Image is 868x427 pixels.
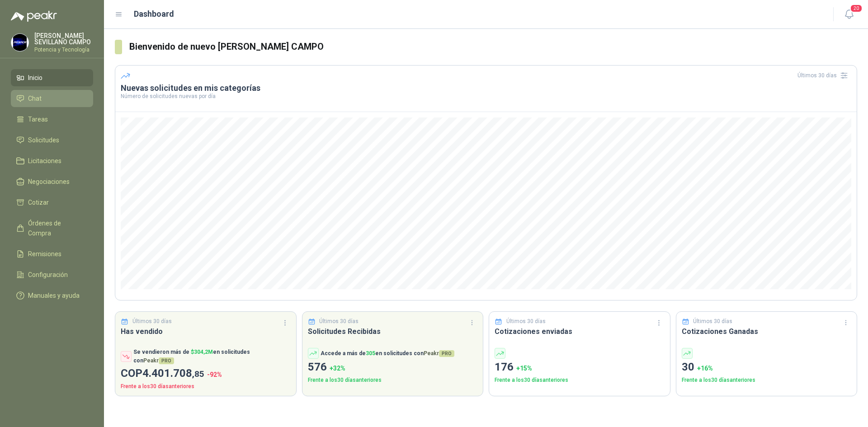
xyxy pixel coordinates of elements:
[11,131,93,149] a: Solicitudes
[143,357,174,364] span: Peakr
[28,197,49,207] span: Cotizar
[28,73,42,83] span: Inicio
[191,349,213,355] span: $ 304,2M
[192,369,204,379] span: ,85
[319,317,359,326] p: Últimos 30 días
[330,365,345,372] span: + 32 %
[11,287,93,304] a: Manuales y ayuda
[366,350,375,357] span: 305
[133,348,291,365] p: Se vendieron más de en solicitudes con
[424,350,454,357] span: Peakr
[321,349,454,358] p: Accede a más de en solicitudes con
[697,365,713,372] span: + 16 %
[797,68,851,83] div: Últimos 30 días
[132,317,172,326] p: Últimos 30 días
[129,40,857,54] h3: Bienvenido de nuevo [PERSON_NAME] CAMPO
[506,317,546,326] p: Últimos 30 días
[516,365,532,372] span: + 15 %
[34,47,93,52] p: Potencia y Tecnología
[495,359,665,376] p: 176
[121,94,851,99] p: Número de solicitudes nuevas por día
[28,291,80,300] span: Manuales y ayuda
[28,249,61,259] span: Remisiones
[439,350,454,357] span: PRO
[159,357,174,364] span: PRO
[11,215,93,242] a: Órdenes de Compra
[308,326,478,337] h3: Solicitudes Recibidas
[142,367,204,380] span: 4.401.708
[11,11,57,22] img: Logo peakr
[121,326,291,337] h3: Has vendido
[308,376,478,385] p: Frente a los 30 días anteriores
[28,94,42,103] span: Chat
[11,152,93,169] a: Licitaciones
[11,34,28,51] img: Company Logo
[28,114,48,124] span: Tareas
[682,326,852,337] h3: Cotizaciones Ganadas
[11,266,93,283] a: Configuración
[11,69,93,86] a: Inicio
[11,111,93,128] a: Tareas
[693,317,732,326] p: Últimos 30 días
[11,90,93,107] a: Chat
[28,135,59,145] span: Solicitudes
[28,270,68,280] span: Configuración
[682,376,852,385] p: Frente a los 30 días anteriores
[11,173,93,190] a: Negociaciones
[28,177,70,187] span: Negociaciones
[495,376,665,385] p: Frente a los 30 días anteriores
[134,8,174,20] h1: Dashboard
[11,194,93,211] a: Cotizar
[121,365,291,382] p: COP
[850,4,863,13] span: 20
[682,359,852,376] p: 30
[207,371,222,378] span: -92 %
[28,218,85,238] span: Órdenes de Compra
[121,382,291,391] p: Frente a los 30 días anteriores
[11,245,93,263] a: Remisiones
[495,326,665,337] h3: Cotizaciones enviadas
[841,6,857,23] button: 20
[34,33,93,45] p: [PERSON_NAME] SEVILLANO CAMPO
[121,83,851,94] h3: Nuevas solicitudes en mis categorías
[308,359,478,376] p: 576
[28,156,61,166] span: Licitaciones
